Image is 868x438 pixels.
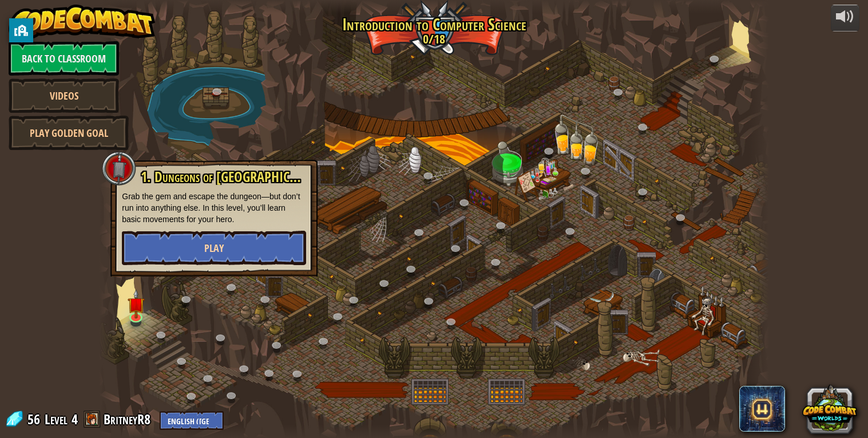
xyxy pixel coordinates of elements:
a: Back to Classroom [9,41,119,76]
span: 56 [27,410,43,428]
span: Level [45,410,68,429]
button: Play [122,231,306,265]
a: Videos [9,78,119,113]
img: level-banner-unstarted.png [128,289,145,318]
a: BritneyR8 [104,410,154,428]
img: CodeCombat - Learn how to code by playing a game [9,5,155,39]
p: Grab the gem and escape the dungeon—but don’t run into anything else. In this level, you’ll learn... [122,191,306,225]
a: Play Golden Goal [9,116,129,150]
span: Play [204,241,224,255]
span: 1. Dungeons of [GEOGRAPHIC_DATA] [141,167,327,187]
span: 4 [72,410,78,428]
button: Adjust volume [831,5,859,31]
button: privacy banner [9,18,33,42]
